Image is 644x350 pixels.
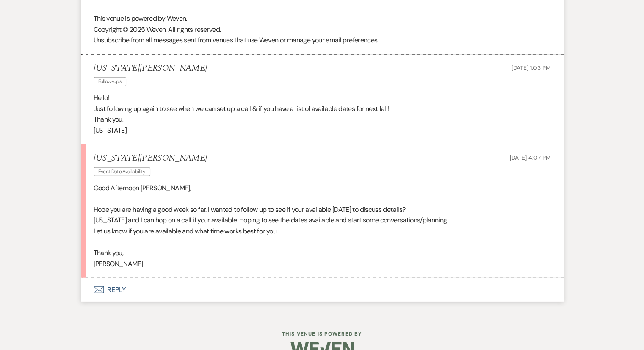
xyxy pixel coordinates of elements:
p: [US_STATE] and I can hop on a call if your available. Hoping to see the dates available and start... [94,215,551,226]
p: Thank you, [94,114,551,125]
p: Hope you are having a good week so far. I wanted to follow up to see if your available [DATE] to ... [94,204,551,215]
p: [PERSON_NAME] [94,258,551,269]
h5: [US_STATE][PERSON_NAME] [94,63,207,74]
span: [DATE] 4:07 PM [509,154,550,161]
h5: [US_STATE][PERSON_NAME] [94,153,207,164]
button: Reply [81,278,564,302]
span: Follow-ups [94,77,127,86]
span: Event Date Availability [94,167,150,176]
p: [US_STATE] [94,125,551,136]
span: [DATE] 1:03 PM [511,64,550,72]
p: Good Afternoon [PERSON_NAME], [94,183,551,194]
p: Let us know if you are available and what time works best for you. [94,226,551,237]
p: Just following up again to see when we can set up a call & if you have a list of available dates ... [94,103,551,114]
p: Thank you, [94,247,551,258]
p: Hello! [94,92,551,103]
